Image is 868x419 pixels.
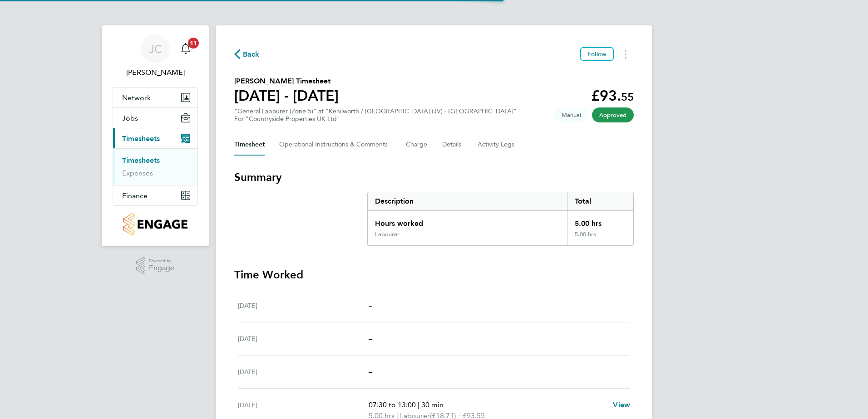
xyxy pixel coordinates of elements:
span: View [613,400,630,409]
span: 55 [621,90,634,103]
a: JC[PERSON_NAME] [113,34,198,78]
button: Network [113,88,197,107]
span: 30 min [421,400,444,409]
a: Go to home page [113,213,198,235]
span: Follow [587,50,607,58]
a: 11 [177,34,195,63]
button: Timesheets [113,128,197,148]
span: – [369,301,372,310]
span: Timesheets [122,134,160,143]
h3: Time Worked [234,268,634,282]
h2: [PERSON_NAME] Timesheet [234,76,339,87]
span: This timesheet has been approved. [592,107,634,122]
div: [DATE] [238,366,369,377]
span: Engage [149,264,174,272]
div: [DATE] [238,300,369,311]
button: Finance [113,185,197,205]
span: Network [122,93,151,102]
nav: Main navigation [102,25,209,246]
a: Timesheets [122,156,160,165]
span: Back [243,49,260,60]
span: – [369,367,372,376]
button: Timesheet [234,134,265,156]
button: Jobs [113,108,197,128]
span: – [369,334,372,343]
span: | [418,400,419,409]
div: Labourer [375,231,399,238]
span: 07:30 to 13:00 [369,400,416,409]
div: Summary [367,192,634,246]
button: Timesheets Menu [617,47,634,61]
span: Finance [122,191,148,200]
a: Powered byEngage [136,257,175,274]
a: Expenses [122,169,153,177]
button: Details [442,134,463,156]
span: Powered by [149,257,174,265]
span: JC [149,43,162,55]
div: [DATE] [238,333,369,344]
span: 11 [188,38,199,49]
button: Charge [406,134,428,156]
div: Timesheets [113,148,197,185]
button: Activity Logs [478,134,516,156]
div: Hours worked [368,211,567,231]
h3: Summary [234,170,634,185]
span: Jayne Cadman [113,67,198,78]
div: 5.00 hrs [567,231,633,245]
div: Total [567,192,633,210]
img: countryside-properties-logo-retina.png [123,213,187,235]
div: 5.00 hrs [567,211,633,231]
app-decimal: £93. [591,87,634,104]
div: "General Labourer (Zone 5)" at "Kenilworth / [GEOGRAPHIC_DATA] (JV) - [GEOGRAPHIC_DATA]" [234,107,517,123]
span: Jobs [122,114,138,122]
button: Back [234,49,260,60]
div: For "Countryside Properties UK Ltd" [234,115,517,123]
a: View [613,400,630,410]
h1: [DATE] - [DATE] [234,87,339,105]
button: Follow [580,47,614,61]
span: This timesheet was manually created. [554,107,588,122]
div: Description [368,192,567,210]
button: Operational Instructions & Comments [279,134,391,156]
